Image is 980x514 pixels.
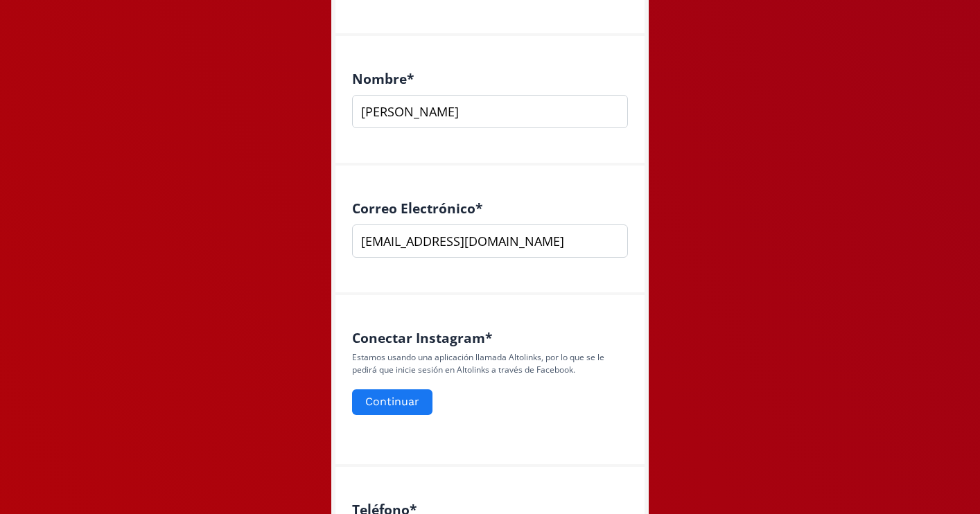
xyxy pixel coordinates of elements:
[352,71,628,87] h4: Nombre *
[352,389,432,415] button: Continuar
[352,351,628,376] p: Estamos usando una aplicación llamada Altolinks, por lo que se le pedirá que inicie sesión en Alt...
[352,330,628,346] h4: Conectar Instagram *
[352,200,628,216] h4: Correo Electrónico *
[352,95,628,128] input: Escribe aquí tu respuesta...
[352,224,628,258] input: nombre@ejemplo.com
